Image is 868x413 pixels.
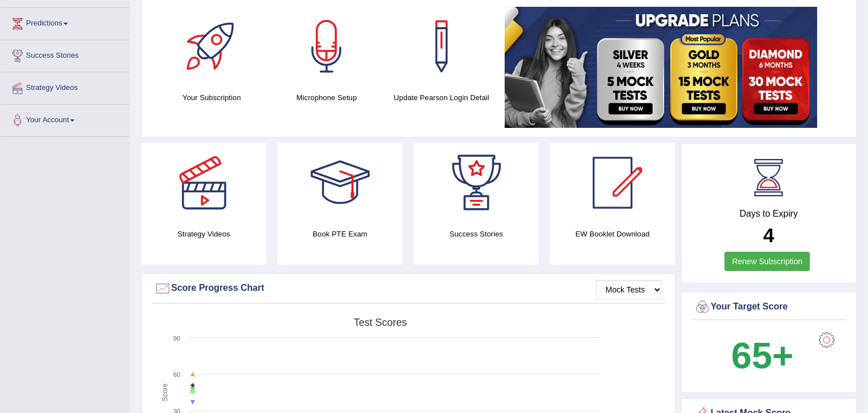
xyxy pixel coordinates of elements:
[1,8,129,36] a: Predictions
[354,317,407,328] tspan: Test scores
[763,224,774,246] b: 4
[731,335,793,376] b: 65+
[154,280,662,297] div: Score Progress Chart
[173,335,180,342] text: 90
[550,228,675,240] h4: EW Booklet Download
[505,7,817,128] img: small5.jpg
[1,105,129,133] a: Your Account
[414,228,539,240] h4: Success Stories
[694,209,844,219] h4: Days to Expiry
[1,40,129,68] a: Success Stories
[141,228,266,240] h4: Strategy Videos
[160,92,263,104] h4: Your Subscription
[724,252,810,271] a: Renew Subscription
[161,384,169,402] tspan: Score
[1,72,129,101] a: Strategy Videos
[275,92,378,104] h4: Microphone Setup
[390,92,493,104] h4: Update Pearson Login Detail
[277,228,402,240] h4: Book PTE Exam
[694,299,844,316] div: Your Target Score
[173,371,180,378] text: 60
